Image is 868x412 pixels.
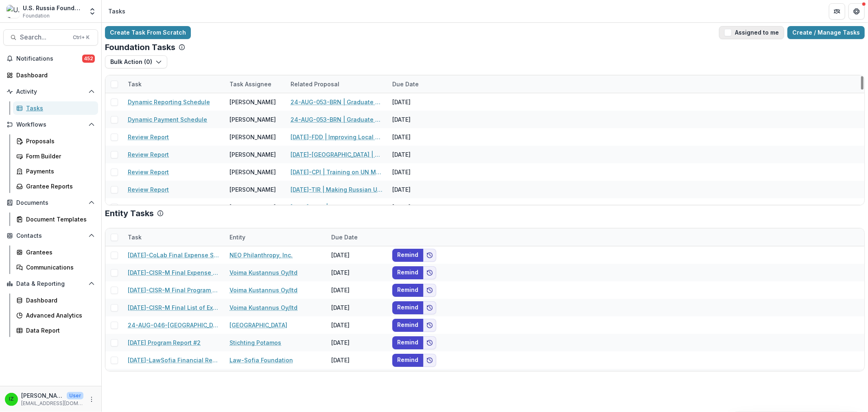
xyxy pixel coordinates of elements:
[230,115,276,124] div: [PERSON_NAME]
[128,321,220,329] a: 24-AUG-046-[GEOGRAPHIC_DATA] List of Expenses #2
[423,266,436,279] button: Add to friends
[326,369,387,386] div: [DATE]
[387,181,448,198] div: [DATE]
[123,228,225,246] div: Task
[291,98,383,106] a: 24-AUG-053-BRN | Graduate Research Cooperation Project 2.0
[225,75,286,93] div: Task Assignee
[16,199,85,206] span: Documents
[392,266,423,279] button: Remind
[23,12,50,20] span: Foundation
[392,354,423,367] button: Remind
[387,146,448,163] div: [DATE]
[9,397,14,402] div: Igor Zevelev
[829,3,845,20] button: Partners
[392,249,423,262] button: Remind
[291,150,383,159] a: [DATE]-[GEOGRAPHIC_DATA] | Fostering the Next Generation of Russia-focused Professionals
[13,213,98,226] a: Document Templates
[423,249,436,262] button: Add to friends
[291,115,383,124] a: 24-AUG-053-BRN | Graduate Research Cooperation Project 2.0
[105,5,129,17] nav: breadcrumb
[105,208,154,218] p: Entity Tasks
[13,324,98,337] a: Data Report
[230,133,276,141] div: [PERSON_NAME]
[71,33,91,42] div: Ctrl + K
[128,98,210,106] a: Dynamic Reporting Schedule
[291,133,383,141] a: [DATE]-FDD | Improving Local Governance Competence Among Rising Exiled Russian Civil Society Leaders
[387,163,448,181] div: [DATE]
[387,128,448,146] div: [DATE]
[225,228,326,246] div: Entity
[123,75,225,93] div: Task
[230,286,297,294] a: Voima Kustannus Oy/ltd
[423,284,436,297] button: Add to friends
[26,152,92,160] div: Form Builder
[230,268,297,277] a: Voima Kustannus Oy/ltd
[3,29,98,46] button: Search...
[387,75,448,93] div: Due Date
[16,121,85,128] span: Workflows
[3,68,98,82] a: Dashboard
[16,281,85,287] span: Data & Reporting
[286,75,387,93] div: Related Proposal
[26,248,92,256] div: Grantees
[21,391,63,400] p: [PERSON_NAME]
[13,245,98,259] a: Grantees
[128,251,220,259] a: [DATE]-CoLab Final Expense Summary
[26,137,92,145] div: Proposals
[87,394,96,404] button: More
[108,7,125,15] div: Tasks
[82,55,95,63] span: 452
[787,26,865,39] a: Create / Manage Tasks
[26,311,92,320] div: Advanced Analytics
[21,400,83,407] p: [EMAIL_ADDRESS][DOMAIN_NAME]
[67,392,83,399] p: User
[230,185,276,194] div: [PERSON_NAME]
[230,321,287,329] a: [GEOGRAPHIC_DATA]
[87,3,98,20] button: Open entity switcher
[230,203,276,211] div: [PERSON_NAME]
[291,168,383,176] a: [DATE]-CPI | Training on UN Mechanisms and publication of a Hands-On Guide on the defense of lawy...
[105,26,191,39] a: Create Task From Scratch
[326,233,363,241] div: Due Date
[225,233,250,241] div: Entity
[326,264,387,281] div: [DATE]
[13,164,98,178] a: Payments
[16,232,85,239] span: Contacts
[128,203,169,211] a: Review Report
[326,316,387,334] div: [DATE]
[105,55,167,68] button: Bulk Action (0)
[16,88,85,95] span: Activity
[326,281,387,299] div: [DATE]
[3,52,98,65] button: Notifications452
[387,93,448,111] div: [DATE]
[26,104,92,112] div: Tasks
[3,85,98,98] button: Open Activity
[230,98,276,106] div: [PERSON_NAME]
[326,334,387,351] div: [DATE]
[423,336,436,349] button: Add to friends
[392,336,423,349] button: Remind
[26,215,92,224] div: Document Templates
[13,134,98,148] a: Proposals
[326,228,387,246] div: Due Date
[230,356,293,364] a: Law-Sofia Foundation
[128,150,169,159] a: Review Report
[13,294,98,307] a: Dashboard
[3,229,98,242] button: Open Contacts
[230,303,297,312] a: Voima Kustannus Oy/ltd
[291,185,383,194] a: [DATE]-TIR | Making Russian Universities Transparent and Accountable: Anticorruption Training for...
[3,118,98,131] button: Open Workflows
[392,301,423,314] button: Remind
[7,5,20,18] img: U.S. Russia Foundation
[387,198,448,216] div: [DATE]
[16,55,82,62] span: Notifications
[230,168,276,176] div: [PERSON_NAME]
[26,326,92,335] div: Data Report
[123,80,146,88] div: Task
[13,261,98,274] a: Communications
[128,185,169,194] a: Review Report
